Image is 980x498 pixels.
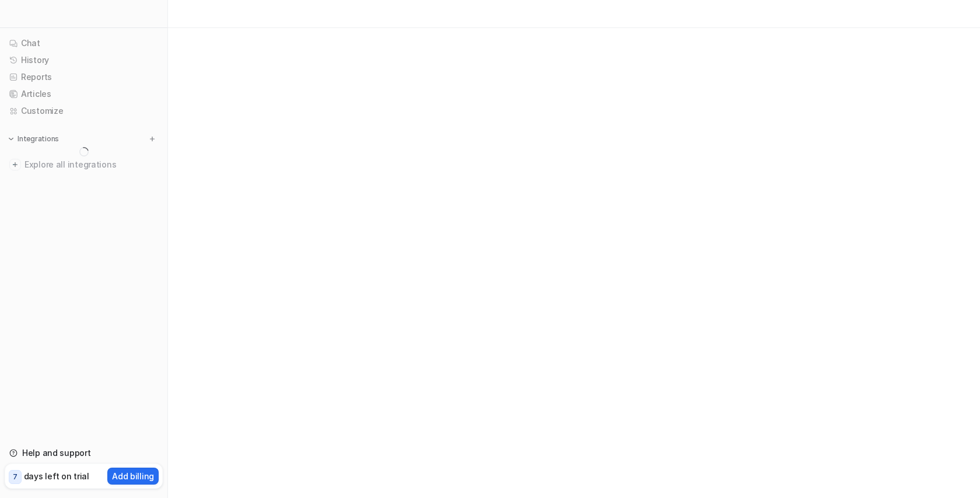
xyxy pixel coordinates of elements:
img: explore all integrations [9,159,21,170]
a: Chat [5,35,163,51]
a: Reports [5,69,163,85]
img: expand menu [7,135,15,143]
p: Add billing [112,470,154,482]
button: Add billing [107,468,159,485]
p: 7 [13,472,17,482]
a: Help and support [5,445,163,461]
a: History [5,52,163,68]
button: Integrations [5,133,62,145]
p: Integrations [17,134,59,144]
a: Customize [5,103,163,119]
a: Explore all integrations [5,156,163,173]
img: menu_add.svg [148,135,156,143]
p: days left on trial [24,470,89,482]
span: Explore all integrations [24,155,158,174]
a: Articles [5,86,163,102]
